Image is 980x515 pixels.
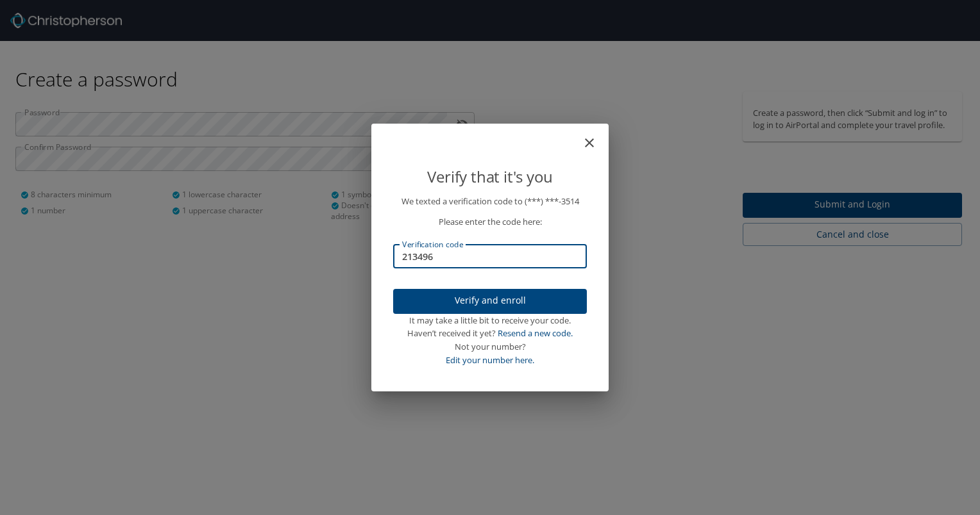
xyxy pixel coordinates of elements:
[403,293,577,309] span: Verify and enroll
[393,289,587,314] button: Verify and enroll
[393,195,587,208] p: We texted a verification code to (***) ***- 3514
[393,215,587,229] p: Please enter the code here:
[446,354,534,366] a: Edit your number here.
[588,129,604,144] button: close
[393,340,587,354] div: Not your number?
[498,327,573,339] a: Resend a new code.
[393,165,587,189] p: Verify that it's you
[393,327,587,340] div: Haven’t received it yet?
[393,314,587,327] div: It may take a little bit to receive your code.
